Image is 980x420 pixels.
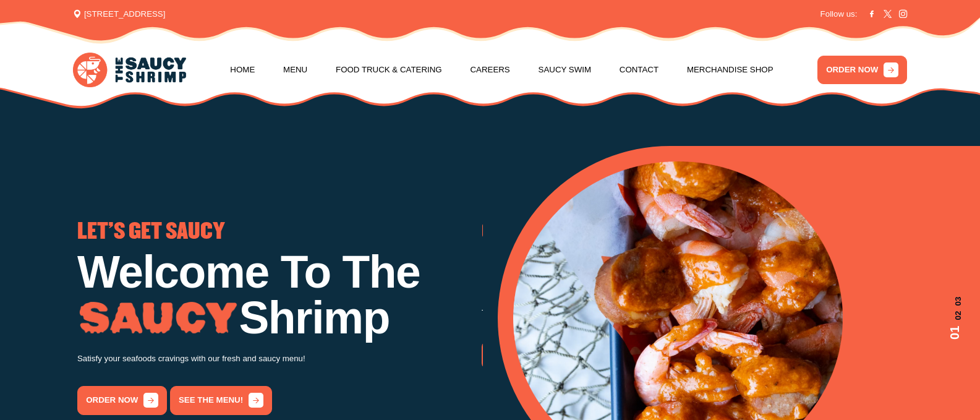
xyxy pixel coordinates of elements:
a: Contact [620,46,658,93]
a: Home [230,46,255,93]
div: 1 / 3 [77,221,482,415]
a: order now [77,386,167,415]
h1: Low Country Boil [482,250,886,295]
span: 01 [946,325,965,339]
a: order now [482,341,571,370]
a: Merchandise Shop [687,46,773,93]
span: [STREET_ADDRESS] [73,8,166,20]
img: Image [77,302,239,335]
span: GO THE WHOLE NINE YARDS [482,221,717,242]
h1: Welcome To The Shrimp [77,250,482,340]
span: 03 [946,297,965,306]
p: Satisfy your seafoods cravings with our fresh and saucy menu! [77,351,482,366]
a: ORDER NOW [817,56,907,85]
span: LET'S GET SAUCY [77,221,225,242]
p: Try our famous Whole Nine Yards sauce! The recipe is our secret! [482,306,886,320]
a: Food Truck & Catering [336,46,442,93]
div: 2 / 3 [482,221,886,370]
a: See the menu! [170,386,272,415]
span: 02 [946,311,965,320]
span: Follow us: [820,8,858,20]
a: Careers [470,46,509,93]
a: Saucy Swim [539,46,591,93]
a: Menu [283,46,307,93]
img: logo [73,53,186,87]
